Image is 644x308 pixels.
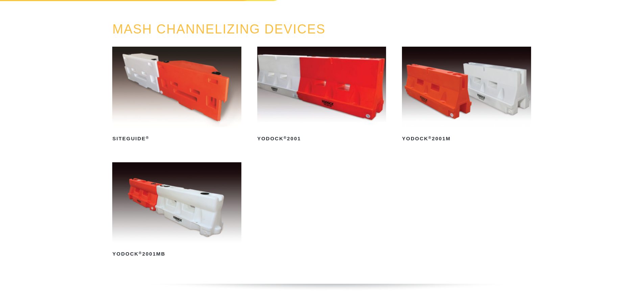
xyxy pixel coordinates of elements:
[139,251,142,255] sup: ®
[257,47,386,144] a: Yodock®2001
[428,136,432,140] sup: ®
[402,47,531,144] a: Yodock®2001M
[112,133,241,144] h2: SiteGuide
[257,47,386,127] img: Yodock 2001 Water Filled Barrier and Barricade
[112,162,241,260] a: Yodock®2001MB
[146,136,149,140] sup: ®
[112,47,241,144] a: SiteGuide®
[112,249,241,260] h2: Yodock 2001MB
[284,136,287,140] sup: ®
[402,133,531,144] h2: Yodock 2001M
[112,22,326,36] a: MASH CHANNELIZING DEVICES
[257,133,386,144] h2: Yodock 2001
